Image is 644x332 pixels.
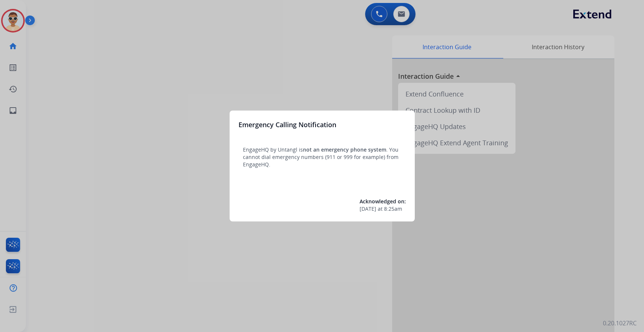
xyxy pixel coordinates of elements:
p: EngageHQ by Untangl is . You cannot dial emergency numbers (911 or 999 for example) from EngageHQ. [243,146,401,168]
span: Acknowledged on: [360,198,406,205]
p: 0.20.1027RC [603,319,637,328]
span: not an emergency phone system [303,146,386,153]
span: [DATE] [360,205,376,213]
span: 8:25am [384,205,402,213]
div: at [360,205,406,213]
h3: Emergency Calling Notification [238,119,336,130]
